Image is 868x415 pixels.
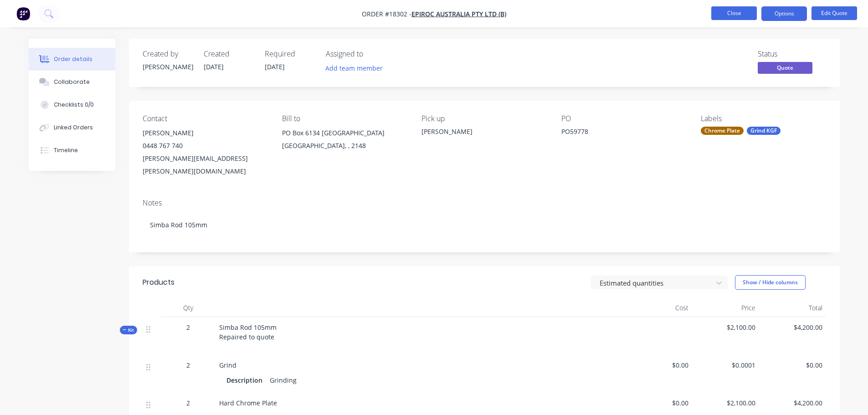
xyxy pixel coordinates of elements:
div: Timeline [54,146,78,154]
span: Hard Chrome Plate [219,399,277,407]
div: Status [758,50,826,58]
div: Notes [143,199,826,207]
span: [DATE] [265,62,285,71]
button: Collaborate [29,71,115,93]
div: Chrome Plate [701,127,744,135]
span: [DATE] [204,62,224,71]
div: Simba Rod 105mm [143,211,826,239]
div: [PERSON_NAME] [143,62,193,72]
div: [PERSON_NAME] [143,127,267,139]
button: Checklists 0/0 [29,93,115,116]
div: PO59778 [561,127,675,139]
button: Add team member [326,62,388,74]
button: Close [711,6,757,20]
button: Linked Orders [29,116,115,139]
span: Quote [758,62,812,73]
div: Contact [143,114,267,123]
button: Edit Quote [812,6,857,20]
div: Grinding [266,374,300,387]
div: Total [759,299,826,317]
button: Timeline [29,139,115,162]
div: Pick up [421,114,546,123]
span: Kit [123,327,134,333]
div: [PERSON_NAME][EMAIL_ADDRESS][PERSON_NAME][DOMAIN_NAME] [143,152,267,178]
div: Created by [143,50,193,58]
span: 2 [186,398,190,408]
span: $2,100.00 [696,398,755,408]
div: Cost [626,299,693,317]
button: Kit [120,326,137,334]
span: $2,100.00 [696,323,755,332]
div: PO Box 6134 [GEOGRAPHIC_DATA][GEOGRAPHIC_DATA], , 2148 [282,127,407,156]
div: Grind KGF [747,127,781,135]
button: Options [761,6,807,21]
span: Simba Rod 105mm Repaired to quote [219,323,277,341]
button: Show / Hide columns [735,275,806,290]
div: Assigned to [326,50,417,58]
div: Created [204,50,254,58]
button: Add team member [320,62,387,74]
div: Qty [161,299,216,317]
div: PO Box 6134 [GEOGRAPHIC_DATA] [282,127,407,139]
div: Price [692,299,759,317]
div: Bill to [282,114,407,123]
img: Factory [16,7,30,20]
span: 2 [186,360,190,370]
div: Order details [54,55,92,63]
span: $0.00 [629,398,689,408]
div: [PERSON_NAME]0448 767 740[PERSON_NAME][EMAIL_ADDRESS][PERSON_NAME][DOMAIN_NAME] [143,127,267,178]
span: $0.0001 [696,360,755,370]
div: PO [561,114,686,123]
span: $0.00 [763,360,822,370]
div: Collaborate [54,78,90,86]
div: Linked Orders [54,123,93,132]
span: $0.00 [629,360,689,370]
div: Labels [701,114,826,123]
span: 2 [186,323,190,332]
button: Order details [29,48,115,71]
div: [GEOGRAPHIC_DATA], , 2148 [282,139,407,152]
span: Order #18302 - [362,10,411,18]
span: $4,200.00 [763,323,822,332]
div: Required [265,50,315,58]
div: 0448 767 740 [143,139,267,152]
div: Products [143,277,175,288]
div: Description [226,374,266,387]
a: Epiroc Australia Pty Ltd (B) [411,10,506,18]
span: Grind [219,361,236,369]
span: $4,200.00 [763,398,822,408]
div: Checklists 0/0 [54,101,94,109]
div: [PERSON_NAME] [421,127,546,136]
